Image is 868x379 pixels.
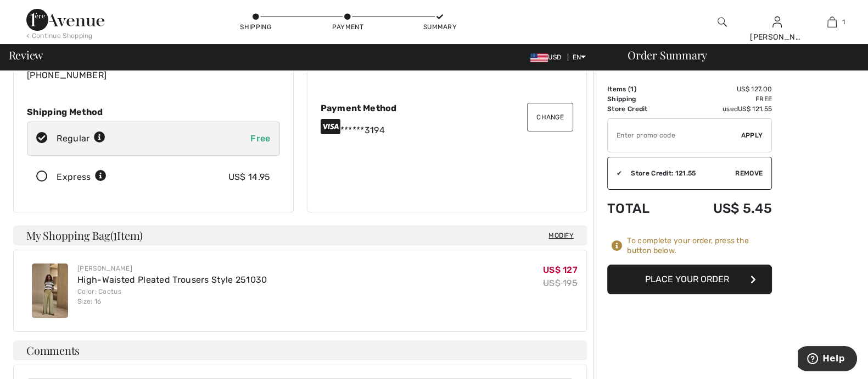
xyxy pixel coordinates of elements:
[26,31,93,41] div: < Continue Shopping
[607,84,676,94] td: Items ( )
[614,50,861,61] div: Order Summary
[676,104,772,114] td: used
[842,17,845,27] span: 1
[13,226,587,245] h4: My Shopping Bag
[772,15,782,29] img: My Info
[827,15,837,29] img: My Bag
[543,265,578,275] span: US$ 127
[57,171,107,184] div: Express
[250,133,270,144] span: Free
[622,168,735,178] div: Store Credit: 121.55
[321,103,574,113] div: Payment Method
[608,168,622,178] div: ✔
[805,15,859,29] a: 1
[77,274,267,285] a: High-Waisted Pleated Trousers Style 251030
[26,9,104,31] img: 1ère Avenue
[607,104,676,114] td: Store Credit
[548,230,574,241] span: Modify
[608,119,741,152] input: Promo code
[527,103,573,131] button: Change
[607,265,772,294] button: Place Your Order
[607,190,676,227] td: Total
[13,340,587,360] h4: Comments
[77,263,267,273] div: [PERSON_NAME]
[735,168,763,178] span: Remove
[77,287,267,306] div: Color: Cactus Size: 16
[607,94,676,104] td: Shipping
[772,17,782,27] a: Sign In
[57,132,105,145] div: Regular
[676,94,772,104] td: Free
[113,227,117,241] span: 1
[627,236,772,256] div: To complete your order, press the button below.
[110,228,143,243] span: ( Item)
[750,31,804,43] div: [PERSON_NAME]
[798,346,857,373] iframe: Opens a widget where you can find more information
[738,105,772,113] span: US$ 121.55
[718,15,727,29] img: search the website
[630,85,634,93] span: 1
[9,50,43,61] span: Review
[573,53,586,61] span: EN
[543,278,578,288] s: US$ 195
[530,53,565,61] span: USD
[676,84,772,94] td: US$ 127.00
[741,130,763,140] span: Apply
[228,171,271,184] div: US$ 14.95
[423,22,456,32] div: Summary
[32,263,68,318] img: High-Waisted Pleated Trousers Style 251030
[239,22,272,32] div: Shipping
[331,22,364,32] div: Payment
[530,53,548,62] img: US Dollar
[27,107,280,117] div: Shipping Method
[676,190,772,227] td: US$ 5.45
